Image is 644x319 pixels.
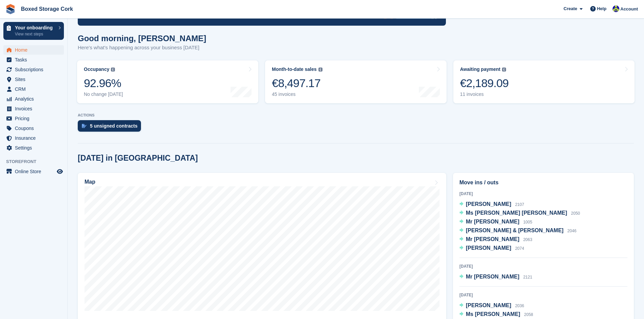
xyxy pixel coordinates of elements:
a: Ms [PERSON_NAME] [PERSON_NAME] 2050 [459,209,580,218]
a: menu [3,75,64,84]
img: stora-icon-8386f47178a22dfd0bd8f6a31ec36ba5ce8667c1dd55bd0f319d3a0aa187defe.svg [5,4,16,14]
a: Awaiting payment €2,189.09 11 invoices [453,60,635,103]
h2: [DATE] in [GEOGRAPHIC_DATA] [78,154,198,163]
img: icon-info-grey-7440780725fd019a000dd9b08b2336e03edf1995a4989e88bcd33f0948082b44.svg [318,68,323,72]
a: [PERSON_NAME] 2074 [459,244,524,253]
p: View next steps [15,31,55,37]
a: menu [3,45,64,55]
div: [DATE] [459,263,627,269]
div: 5 unsigned contracts [90,123,138,129]
a: [PERSON_NAME] 2107 [459,200,524,209]
span: Insurance [15,133,55,143]
span: Storefront [6,158,67,165]
span: Analytics [15,94,55,104]
div: 11 invoices [460,91,509,97]
a: menu [3,84,64,94]
a: menu [3,94,64,104]
span: 2107 [515,202,524,207]
span: Tasks [15,55,55,64]
a: Month-to-date sales €8,497.17 45 invoices [265,60,446,103]
a: menu [3,124,64,133]
span: Help [597,5,606,12]
span: Ms [PERSON_NAME] [466,311,520,317]
span: [PERSON_NAME] & [PERSON_NAME] [466,228,564,233]
a: Occupancy 92.96% No change [DATE] [77,60,258,103]
a: Mr [PERSON_NAME] 2063 [459,235,532,244]
span: Account [620,6,638,12]
img: icon-info-grey-7440780725fd019a000dd9b08b2336e03edf1995a4989e88bcd33f0948082b44.svg [111,68,115,72]
span: [PERSON_NAME] [466,201,511,207]
p: Here's what's happening across your business [DATE] [78,44,206,52]
h2: Map [85,179,95,185]
span: Mr [PERSON_NAME] [466,236,519,242]
span: Sites [15,75,55,84]
a: Your onboarding View next steps [3,22,64,40]
div: €2,189.09 [460,76,509,90]
a: Mr [PERSON_NAME] 2121 [459,273,532,282]
a: [PERSON_NAME] & [PERSON_NAME] 2046 [459,227,576,235]
a: menu [3,133,64,143]
span: 2074 [515,246,524,251]
a: [PERSON_NAME] 2036 [459,301,524,310]
img: contract_signature_icon-13c848040528278c33f63329250d36e43548de30e8caae1d1a13099fd9432cc5.svg [82,124,87,128]
p: Your onboarding [15,25,55,30]
span: 1005 [523,220,532,224]
a: menu [3,104,64,113]
span: Mr [PERSON_NAME] [466,274,519,280]
div: No change [DATE] [84,91,123,97]
div: Occupancy [84,67,109,72]
div: €8,497.17 [272,76,322,90]
a: Ms [PERSON_NAME] 2058 [459,310,533,319]
img: icon-info-grey-7440780725fd019a000dd9b08b2336e03edf1995a4989e88bcd33f0948082b44.svg [502,68,506,72]
span: Subscriptions [15,65,55,74]
div: Awaiting payment [460,67,501,72]
div: 45 invoices [272,91,322,97]
span: 2036 [515,303,524,308]
div: [DATE] [459,191,627,197]
span: Online Store [15,167,55,176]
span: Create [564,5,577,12]
span: Invoices [15,104,55,113]
span: CRM [15,84,55,94]
a: 5 unsigned contracts [78,120,144,135]
a: menu [3,143,64,153]
div: [DATE] [459,292,627,298]
a: Mr [PERSON_NAME] 1005 [459,218,532,227]
h2: Move ins / outs [459,179,627,187]
span: Home [15,45,55,55]
span: Coupons [15,124,55,133]
span: Settings [15,143,55,153]
a: menu [3,167,64,176]
span: [PERSON_NAME] [466,302,511,308]
span: 2063 [523,237,532,242]
div: 92.96% [84,76,123,90]
span: Ms [PERSON_NAME] [PERSON_NAME] [466,210,567,216]
a: Boxed Storage Cork [18,3,76,15]
span: Pricing [15,114,55,123]
img: Vincent [613,5,619,12]
a: menu [3,114,64,123]
p: ACTIONS [78,113,634,117]
h1: Good morning, [PERSON_NAME] [78,34,206,43]
a: Preview store [56,167,64,176]
div: Month-to-date sales [272,67,316,72]
span: 2050 [571,211,580,216]
span: 2058 [524,312,533,317]
span: 2046 [567,229,576,233]
span: 2121 [523,275,532,280]
span: Mr [PERSON_NAME] [466,219,519,224]
a: menu [3,65,64,74]
span: [PERSON_NAME] [466,245,511,251]
a: menu [3,55,64,64]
